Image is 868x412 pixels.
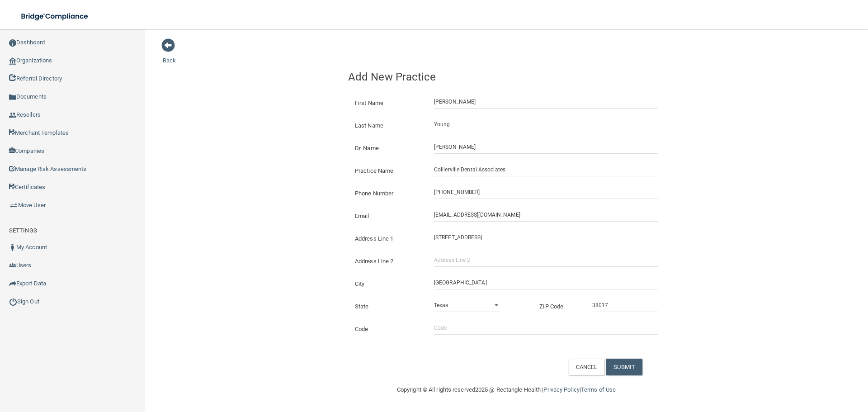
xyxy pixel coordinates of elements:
div: Copyright © All rights reserved 2025 @ Rectangle Health | | [341,375,671,404]
label: Email [348,211,427,222]
label: SETTINGS [9,225,37,236]
img: bridge_compliance_login_screen.278c3ca4.svg [14,7,97,26]
img: ic_dashboard_dark.d01f4a41.png [9,39,16,47]
img: organization-icon.f8decf85.png [9,57,16,65]
img: icon-export.b9366987.png [9,280,16,287]
img: icon-documents.8dae5593.png [9,94,16,101]
h4: Add New Practice [348,71,665,83]
label: Address Line 2 [348,256,427,267]
input: First Name [434,95,658,109]
a: Back [163,46,176,64]
button: CANCEL [568,359,605,375]
label: State [348,301,427,312]
input: Code [434,321,658,335]
input: _____ [592,298,658,312]
input: Practice Name [434,163,658,176]
input: Address Line 1 [434,231,658,244]
label: First Name [348,98,427,109]
input: Address Line 2 [434,253,658,267]
input: Last Name [434,118,658,131]
label: City [348,279,427,289]
button: SUBMIT [606,359,642,375]
img: icon-users.e205127d.png [9,262,16,269]
a: Terms of Use [581,386,616,393]
label: Code [348,324,427,335]
label: Practice Name [348,166,427,176]
input: (___) ___-____ [434,185,658,199]
img: ic_power_dark.7ecde6b1.png [9,298,17,306]
label: Phone Number [348,188,427,199]
label: Dr. Name [348,143,427,154]
img: ic_reseller.de258add.png [9,112,16,119]
img: briefcase.64adab9b.png [9,201,18,210]
label: Address Line 1 [348,233,427,244]
a: Privacy Policy [543,386,579,393]
input: Email [434,208,658,222]
label: ZIP Code [533,301,585,312]
img: ic_user_dark.df1a06c3.png [9,244,16,251]
input: City [434,276,658,289]
input: Doctor Name [434,140,658,154]
label: Last Name [348,120,427,131]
